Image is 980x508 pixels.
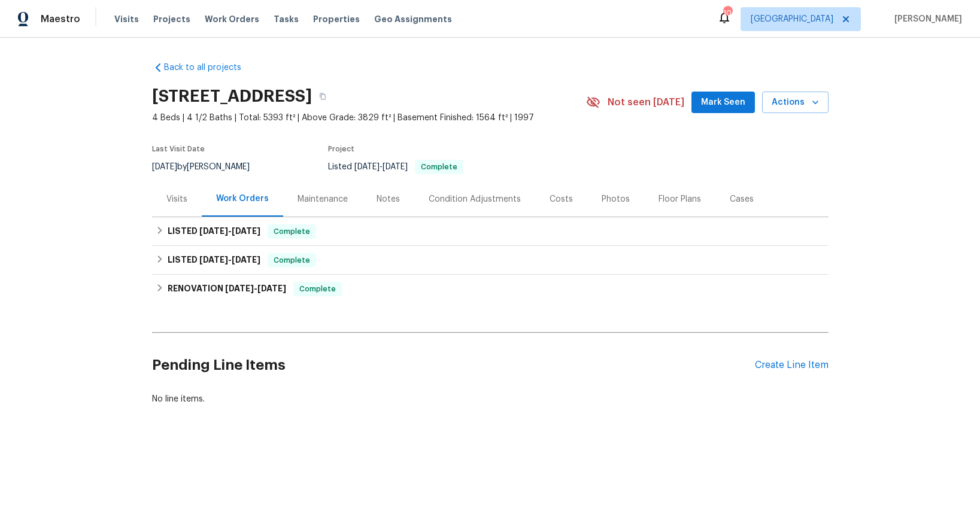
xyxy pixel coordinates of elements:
div: Create Line Item [755,360,829,371]
span: [DATE] [383,163,408,171]
span: [DATE] [232,227,260,235]
div: 10 [723,7,732,19]
span: Complete [269,254,315,266]
span: [PERSON_NAME] [890,13,962,25]
span: Visits [114,13,139,25]
span: Actions [772,95,819,110]
span: - [199,227,260,235]
span: [DATE] [225,284,254,293]
div: Visits [166,193,187,205]
span: Not seen [DATE] [608,96,684,108]
div: Work Orders [216,193,269,205]
h6: LISTED [168,224,260,239]
span: [DATE] [257,284,286,293]
span: - [354,163,408,171]
span: [DATE] [199,255,228,264]
h6: RENOVATION [168,282,286,296]
span: [GEOGRAPHIC_DATA] [751,13,833,25]
span: Mark Seen [701,95,745,110]
div: Notes [377,193,400,205]
button: Copy Address [312,86,333,107]
span: Last Visit Date [152,145,205,153]
span: [DATE] [199,227,228,235]
span: Work Orders [205,13,259,25]
div: by [PERSON_NAME] [152,160,264,174]
span: Projects [153,13,190,25]
div: LISTED [DATE]-[DATE]Complete [152,246,829,275]
div: Floor Plans [659,193,701,205]
div: Maintenance [298,193,348,205]
div: LISTED [DATE]-[DATE]Complete [152,217,829,246]
a: Back to all projects [152,62,267,74]
span: Maestro [41,13,80,25]
span: [DATE] [152,163,177,171]
button: Mark Seen [691,92,755,114]
span: Project [328,145,354,153]
span: - [225,284,286,293]
h2: [STREET_ADDRESS] [152,90,312,102]
h6: LISTED [168,253,260,267]
h2: Pending Line Items [152,337,755,393]
span: Complete [295,283,341,295]
span: Listed [328,163,463,171]
span: Geo Assignments [374,13,452,25]
div: No line items. [152,393,829,405]
div: Costs [550,193,573,205]
button: Actions [762,92,829,114]
span: 4 Beds | 4 1/2 Baths | Total: 5393 ft² | Above Grade: 3829 ft² | Basement Finished: 1564 ft² | 1997 [152,112,586,124]
div: Cases [730,193,754,205]
div: Photos [602,193,630,205]
span: - [199,255,260,264]
span: Complete [269,226,315,238]
div: RENOVATION [DATE]-[DATE]Complete [152,275,829,303]
span: Tasks [274,15,299,23]
span: Properties [313,13,360,25]
span: Complete [416,163,462,171]
div: Condition Adjustments [429,193,521,205]
span: [DATE] [232,255,260,264]
span: [DATE] [354,163,380,171]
